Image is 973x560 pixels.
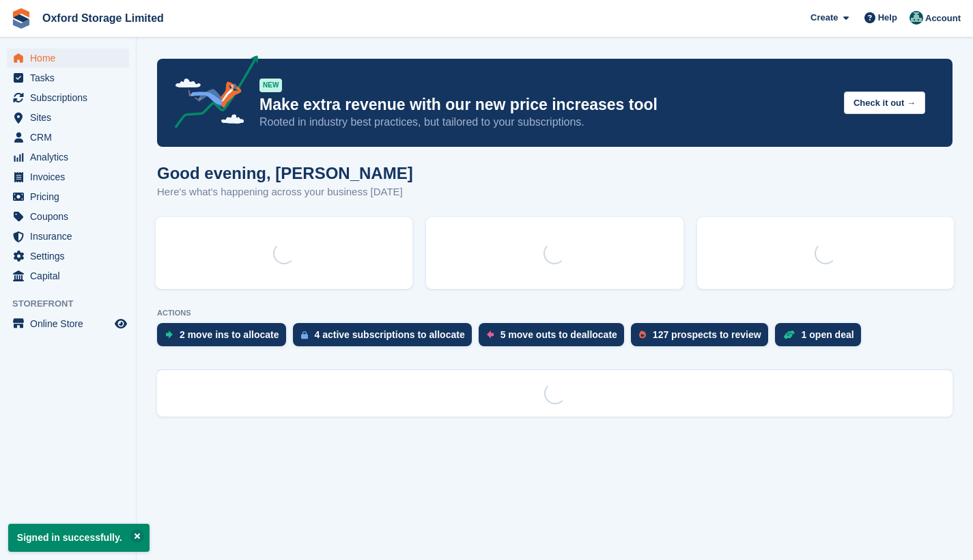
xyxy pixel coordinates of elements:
[878,11,897,25] span: Help
[631,323,775,353] a: 127 prospects to review
[30,227,112,246] span: Insurance
[37,7,169,29] a: Oxford Storage Limited
[30,148,112,167] span: Analytics
[783,330,795,339] img: deal-1b604bf984904fb50ccaf53a9ad4b4a5d6e5aea283cecdc64d6e3604feb123c2.svg
[30,128,112,147] span: CRM
[163,55,259,133] img: price-adjustments-announcement-icon-8257ccfd72463d97f412b2fc003d46551f7dbcb40ab6d574587a9cd5c0d94...
[8,524,150,552] p: Signed in successfully.
[30,68,112,87] span: Tasks
[293,323,479,353] a: 4 active subscriptions to allocate
[30,314,112,333] span: Online Store
[30,88,112,107] span: Subscriptions
[7,187,129,206] a: menu
[844,92,925,114] button: Check it out →
[7,207,129,226] a: menu
[775,323,868,353] a: 1 open deal
[30,108,112,127] span: Sites
[259,79,282,92] div: NEW
[7,266,129,285] a: menu
[7,314,129,333] a: menu
[30,167,112,186] span: Invoices
[30,187,112,206] span: Pricing
[7,88,129,107] a: menu
[180,329,279,340] div: 2 move ins to allocate
[7,247,129,266] a: menu
[259,95,833,115] p: Make extra revenue with our new price increases tool
[157,323,293,353] a: 2 move ins to allocate
[925,12,961,25] span: Account
[7,48,129,68] a: menu
[639,331,646,339] img: prospect-51fa495bee0391a8d652442698ab0144808aea92771e9ea1ae160a38d050c398.svg
[315,329,465,340] div: 4 active subscriptions to allocate
[30,207,112,226] span: Coupons
[7,128,129,147] a: menu
[157,309,953,318] p: ACTIONS
[30,247,112,266] span: Settings
[259,115,833,130] p: Rooted in industry best practices, but tailored to your subscriptions.
[7,227,129,246] a: menu
[11,8,31,29] img: stora-icon-8386f47178a22dfd0bd8f6a31ec36ba5ce8667c1dd55bd0f319d3a0aa187defe.svg
[802,329,854,340] div: 1 open deal
[7,68,129,87] a: menu
[653,329,761,340] div: 127 prospects to review
[7,108,129,127] a: menu
[30,48,112,68] span: Home
[487,331,494,339] img: move_outs_to_deallocate_icon-f764333ba52eb49d3ac5e1228854f67142a1ed5810a6f6cc68b1a99e826820c5.svg
[7,167,129,186] a: menu
[810,11,838,25] span: Create
[30,266,112,285] span: Capital
[113,316,129,332] a: Preview store
[7,148,129,167] a: menu
[157,164,413,182] h1: Good evening, [PERSON_NAME]
[157,184,413,200] p: Here's what's happening across your business [DATE]
[165,331,173,339] img: move_ins_to_allocate_icon-fdf77a2bb77ea45bf5b3d319d69a93e2d87916cf1d5bf7949dd705db3b84f3ca.svg
[301,331,308,339] img: active_subscription_to_allocate_icon-d502201f5373d7db506a760aba3b589e785aa758c864c3986d89f69b8ff3...
[909,11,923,25] img: Rob Meredith
[12,297,136,311] span: Storefront
[500,329,617,340] div: 5 move outs to deallocate
[479,323,631,353] a: 5 move outs to deallocate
